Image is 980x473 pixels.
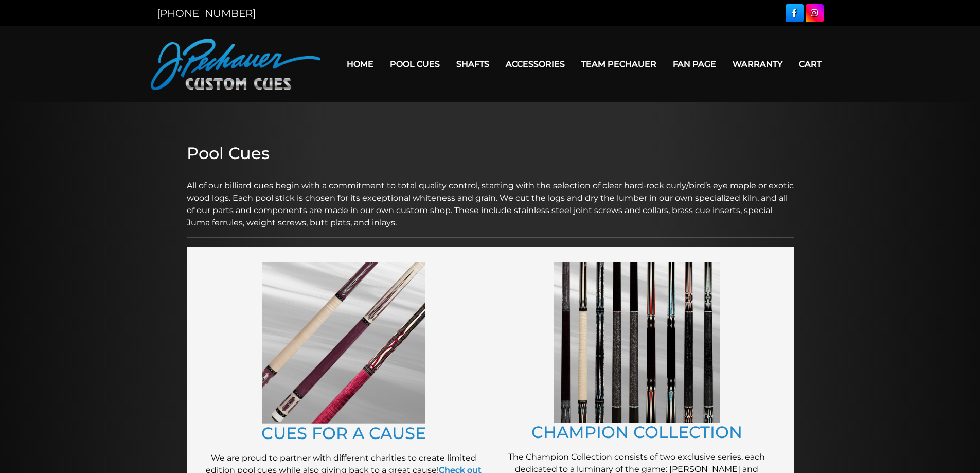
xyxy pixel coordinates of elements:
[338,51,382,77] a: Home
[531,422,742,442] a: CHAMPION COLLECTION
[791,51,830,77] a: Cart
[187,144,794,163] h2: Pool Cues
[665,51,724,77] a: Fan Page
[448,51,497,77] a: Shafts
[724,51,791,77] a: Warranty
[382,51,448,77] a: Pool Cues
[151,39,320,90] img: Pechauer Custom Cues
[187,167,794,229] p: All of our billiard cues begin with a commitment to total quality control, starting with the sele...
[261,423,426,443] a: CUES FOR A CAUSE
[157,7,256,20] a: [PHONE_NUMBER]
[573,51,665,77] a: Team Pechauer
[497,51,573,77] a: Accessories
